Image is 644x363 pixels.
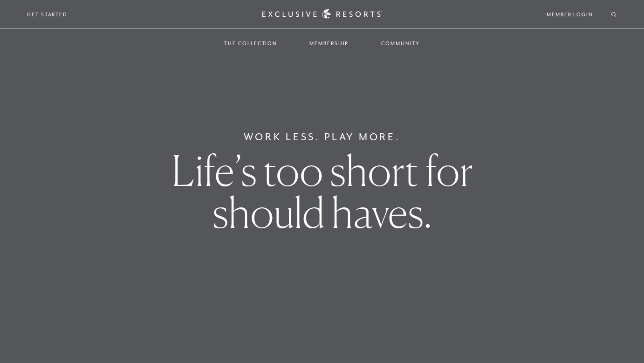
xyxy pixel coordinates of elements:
[215,30,286,57] a: The Collection
[372,30,429,57] a: Community
[547,10,593,19] a: Member Login
[300,30,358,57] a: Membership
[113,150,532,233] h1: Life’s too short for should haves.
[27,10,68,19] a: Get Started
[244,130,401,144] h6: Work Less. Play More.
